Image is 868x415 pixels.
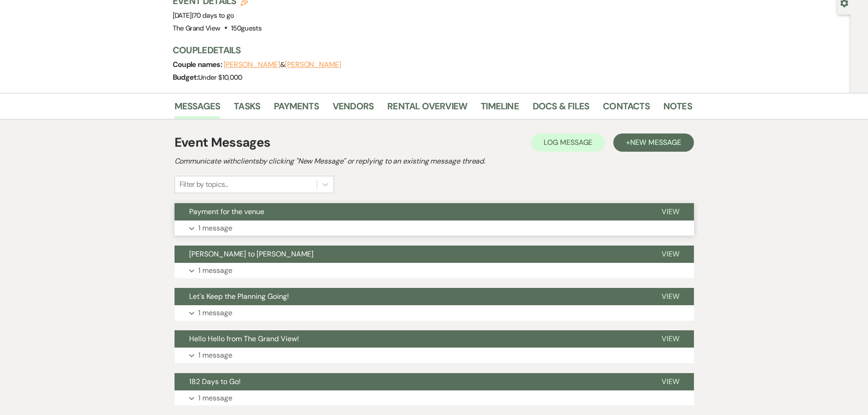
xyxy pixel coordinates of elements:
button: [PERSON_NAME] [285,61,341,68]
span: Budget: [173,72,199,82]
a: Rental Overview [387,99,467,119]
span: View [662,207,679,216]
button: 1 message [175,390,694,406]
h2: Communicate with clients by clicking "New Message" or replying to an existing message thread. [175,156,694,167]
span: New Message [630,138,681,147]
span: View [662,334,679,343]
span: Let's Keep the Planning Going! [189,292,289,301]
a: Messages [175,99,221,119]
span: The Grand View [173,24,221,33]
p: 1 message [198,349,232,361]
button: 1 message [175,220,694,236]
span: [DATE] [173,11,234,20]
a: Docs & Files [533,99,589,119]
button: View [647,330,694,348]
a: Vendors [333,99,374,119]
span: View [662,377,679,386]
span: Hello Hello from The Grand View! [189,334,299,343]
div: Filter by topics... [180,179,228,190]
span: [PERSON_NAME] to [PERSON_NAME] [189,249,313,259]
span: & [224,60,341,69]
button: 1 message [175,305,694,321]
button: [PERSON_NAME] to [PERSON_NAME] [175,246,647,263]
h1: Event Messages [175,133,271,152]
button: Let's Keep the Planning Going! [175,288,647,305]
a: Timeline [481,99,519,119]
button: View [647,373,694,390]
p: 1 message [198,265,232,277]
a: Payments [274,99,319,119]
h3: Couple Details [173,44,683,56]
button: 1 message [175,348,694,363]
button: View [647,203,694,220]
a: Tasks [234,99,260,119]
span: View [662,249,679,259]
button: View [647,246,694,263]
span: 70 days to go [193,11,234,20]
a: Notes [663,99,692,119]
button: View [647,288,694,305]
span: Couple names: [173,60,224,69]
span: | [192,11,234,20]
button: Payment for the venue [175,203,647,220]
p: 1 message [198,307,232,319]
span: 150 guests [231,24,262,33]
span: Under $10,000 [198,73,242,82]
button: Hello Hello from The Grand View! [175,330,647,348]
span: Log Message [544,138,592,147]
span: Payment for the venue [189,207,264,216]
p: 1 message [198,222,232,234]
span: View [662,292,679,301]
a: Contacts [603,99,650,119]
button: [PERSON_NAME] [224,61,280,68]
button: +New Message [613,133,693,152]
button: 1 message [175,263,694,278]
button: Log Message [531,133,605,152]
p: 1 message [198,392,232,404]
button: 182 Days to Go! [175,373,647,390]
span: 182 Days to Go! [189,377,241,386]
